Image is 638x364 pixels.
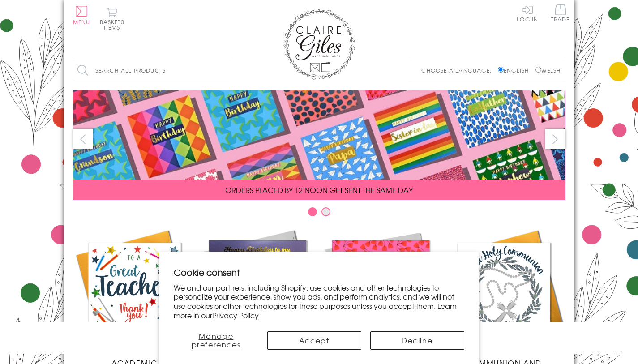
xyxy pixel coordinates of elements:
[308,207,317,216] button: Carousel Page 1 (Current Slide)
[73,6,90,25] button: Menu
[321,207,330,216] button: Carousel Page 2
[498,66,533,74] label: English
[267,331,361,350] button: Accept
[225,184,413,195] span: ORDERS PLACED BY 12 NOON GET SENT THE SAME DAY
[517,4,538,22] a: Log In
[73,18,90,26] span: Menu
[174,283,464,320] p: We and our partners, including Shopify, use cookies and other technologies to personalize your ex...
[212,310,259,321] a: Privacy Policy
[73,60,230,81] input: Search all products
[535,66,561,74] label: Welsh
[370,331,464,350] button: Decline
[174,266,464,278] h2: Cookie consent
[104,18,124,31] span: 0 items
[545,129,565,149] button: next
[73,207,565,221] div: Carousel Pagination
[100,7,124,30] button: Basket0 items
[421,66,496,74] p: Choose a language:
[498,67,504,73] input: English
[551,4,570,24] a: Trade
[174,331,258,350] button: Manage preferences
[192,330,241,350] span: Manage preferences
[283,9,355,80] img: Claire Giles Greetings Cards
[535,67,541,73] input: Welsh
[221,60,230,81] input: Search
[73,129,93,149] button: prev
[551,4,570,22] span: Trade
